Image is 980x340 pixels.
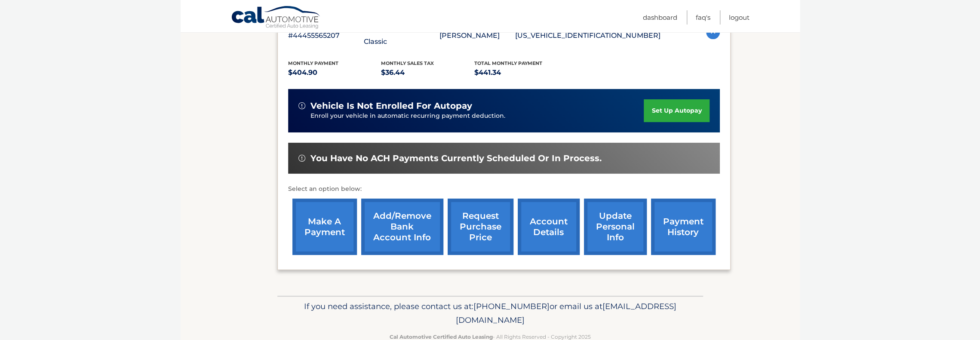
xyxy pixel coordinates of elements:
[518,199,580,255] a: account details
[361,199,443,255] a: Add/Remove bank account info
[310,111,644,121] p: Enroll your vehicle in automatic recurring payment deduction.
[231,6,321,31] a: Cal Automotive
[292,199,357,255] a: make a payment
[390,334,493,340] strong: Cal Automotive Certified Auto Leasing
[439,30,515,42] p: [PERSON_NAME]
[288,30,364,42] p: #44455565207
[288,60,338,66] span: Monthly Payment
[474,60,542,66] span: Total Monthly Payment
[584,199,647,255] a: update personal info
[474,67,568,79] p: $441.34
[651,199,716,255] a: payment history
[729,10,750,25] a: Logout
[298,155,305,162] img: alert-white.svg
[298,102,305,109] img: alert-white.svg
[364,24,439,48] p: 2023 Ram 1500 Classic
[288,67,381,79] p: $404.90
[283,300,697,327] p: If you need assistance, please contact us at: or email us at
[644,99,709,122] a: set up autopay
[381,60,434,66] span: Monthly sales Tax
[288,184,720,194] p: Select an option below:
[643,10,677,25] a: Dashboard
[473,301,550,311] span: [PHONE_NUMBER]
[456,301,676,325] span: [EMAIL_ADDRESS][DOMAIN_NAME]
[696,10,710,25] a: FAQ's
[310,101,472,111] span: vehicle is not enrolled for autopay
[515,30,661,42] p: [US_VEHICLE_IDENTIFICATION_NUMBER]
[381,67,474,79] p: $36.44
[310,153,602,164] span: You have no ACH payments currently scheduled or in process.
[448,199,513,255] a: request purchase price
